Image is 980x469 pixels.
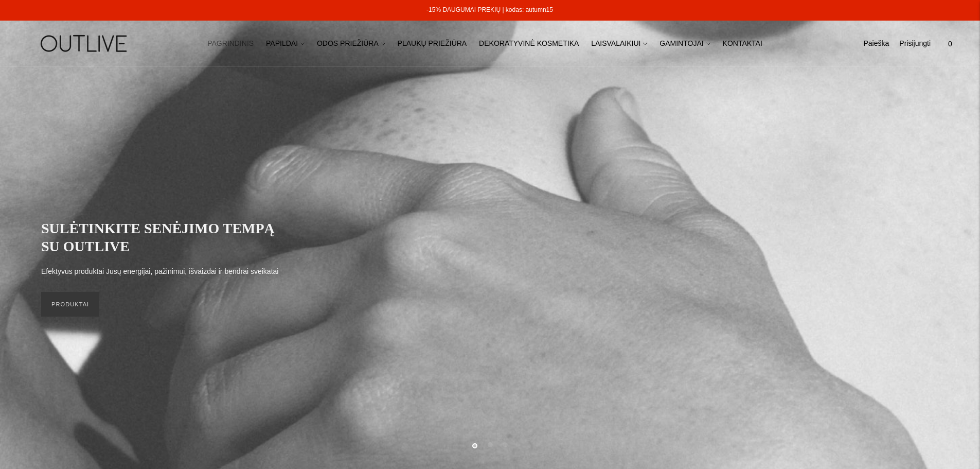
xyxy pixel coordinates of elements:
a: DEKORATYVINĖ KOSMETIKA [479,32,579,55]
a: PLAUKŲ PRIEŽIŪRA [398,32,467,55]
a: Paieška [863,32,889,55]
a: GAMINTOJAI [660,32,710,55]
button: Move carousel to slide 2 [488,442,493,447]
a: PAGRINDINIS [207,32,254,55]
a: LAISVALAIKIUI [591,32,647,55]
a: PRODUKTAI [41,292,99,317]
button: Move carousel to slide 1 [472,443,477,448]
a: ODOS PRIEŽIŪRA [317,32,385,55]
button: Move carousel to slide 3 [503,442,508,447]
a: KONTAKTAI [723,32,762,55]
h2: SULĖTINKITE SENĖJIMO TEMPĄ SU OUTLIVE [41,219,288,255]
p: Efektyvūs produktai Jūsų energijai, pažinimui, išvaizdai ir bendrai sveikatai [41,266,278,278]
a: Prisijungti [899,32,931,55]
a: PAPILDAI [266,32,305,55]
span: 0 [943,37,957,51]
img: OUTLIVE [21,26,149,61]
a: -15% DAUGUMAI PREKIŲ | kodas: autumn15 [426,6,553,13]
a: 0 [941,32,959,55]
